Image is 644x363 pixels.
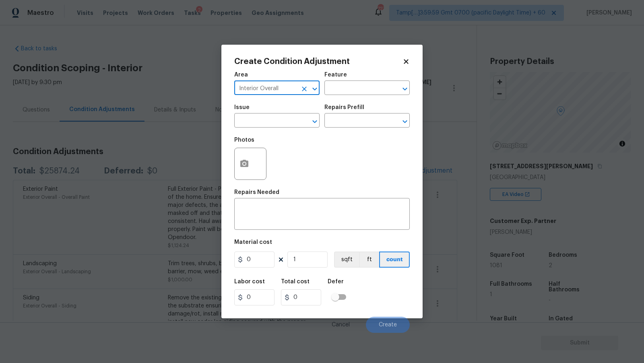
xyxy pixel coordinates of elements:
h5: Area [234,72,248,78]
button: Open [309,116,320,127]
h5: Repairs Prefill [324,105,364,110]
button: Open [399,83,411,95]
h5: Material cost [234,239,272,245]
h5: Issue [234,105,250,110]
h5: Feature [324,72,347,78]
h2: Create Condition Adjustment [234,58,402,66]
span: Create [379,322,397,328]
button: Open [399,116,411,127]
button: Open [309,83,320,95]
button: sqft [334,252,359,268]
button: count [379,252,410,268]
button: Create [366,317,410,333]
h5: Labor cost [234,279,265,285]
button: Cancel [319,317,363,333]
h5: Photos [234,137,254,143]
h5: Repairs Needed [234,190,279,195]
h5: Defer [328,279,344,285]
span: Cancel [332,322,350,328]
button: ft [359,252,379,268]
h5: Total cost [281,279,310,285]
button: Clear [299,83,310,95]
